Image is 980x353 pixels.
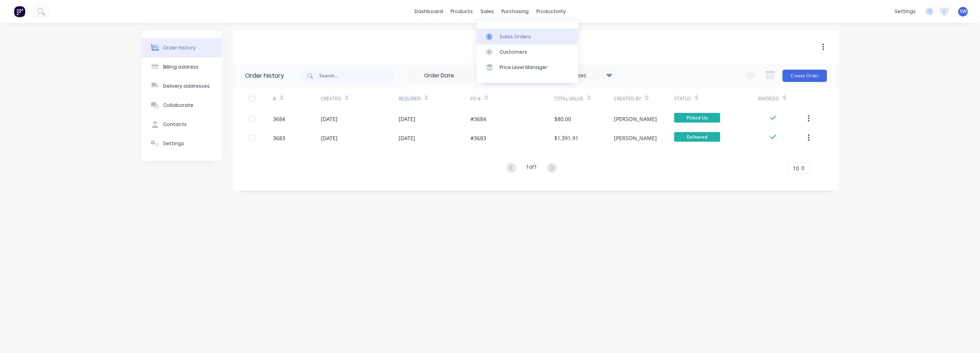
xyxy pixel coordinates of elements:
span: 10 [793,164,799,172]
div: Created [321,95,341,102]
div: [DATE] [321,134,338,142]
div: Delivery addresses [163,83,210,90]
input: Search... [319,68,395,83]
div: Created [321,88,399,109]
a: Customers [477,44,578,60]
a: Sales Orders [477,29,578,44]
span: SW [960,8,967,15]
div: productivity [532,6,570,17]
div: Order history [163,44,196,51]
div: 20 Statuses [552,71,617,80]
input: Order Date [407,70,471,82]
div: Order history [245,71,284,80]
a: dashboard [411,6,447,17]
button: Collaborate [142,96,222,115]
button: Order history [142,38,222,57]
div: # [273,88,321,109]
div: Collaborate [163,102,193,109]
div: Invoiced [758,95,779,102]
div: Settings [163,140,184,147]
div: 3684 [273,115,285,123]
div: 3683 [273,134,285,142]
div: 1 of 1 [526,163,537,174]
div: [DATE] [321,115,338,123]
button: Contacts [142,115,222,134]
div: Status [674,88,758,109]
div: #3683 [470,134,486,142]
div: [DATE] [399,115,415,123]
div: Billing address [163,64,199,70]
span: Delivered [674,132,720,142]
div: [PERSON_NAME] [614,134,657,142]
div: Total Value [554,95,583,102]
div: PO # [470,88,554,109]
button: Billing address [142,57,222,77]
div: settings [891,6,920,17]
div: $1,391.91 [554,134,578,142]
div: Price Level Manager [500,64,547,71]
div: Required [399,95,421,102]
div: # [273,95,276,102]
div: Created By [614,88,674,109]
div: PO # [470,95,481,102]
button: Settings [142,134,222,153]
div: sales [477,6,498,17]
div: Customers [500,49,527,56]
button: Create Order [782,70,827,82]
div: Total Value [554,88,614,109]
div: purchasing [498,6,532,17]
div: [PERSON_NAME] [614,115,657,123]
div: Contacts [163,121,187,128]
div: Status [674,95,691,102]
div: Required [399,88,470,109]
img: Factory [14,6,25,17]
div: [DATE] [399,134,415,142]
div: #3684 [470,115,486,123]
button: Delivery addresses [142,77,222,96]
a: Price Level Manager [477,60,578,75]
span: Picked Up [674,113,720,123]
div: Created By [614,95,641,102]
div: $80.00 [554,115,571,123]
div: Sales Orders [500,33,531,40]
div: Invoiced [758,88,806,109]
div: products [447,6,477,17]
